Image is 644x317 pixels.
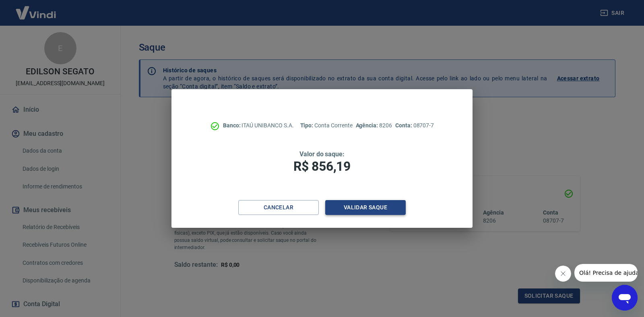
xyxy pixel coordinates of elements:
span: Valor do saque: [299,150,345,158]
iframe: Fechar mensagem [555,266,571,282]
p: ITAÚ UNIBANCO S.A. [223,121,294,130]
span: Conta: [395,122,413,129]
p: 08707-7 [395,121,434,130]
iframe: Mensagem da empresa [574,264,638,282]
p: 8206 [356,121,392,130]
button: Validar saque [325,200,406,215]
span: Banco: [223,122,242,129]
p: Conta Corrente [300,121,353,130]
button: Cancelar [238,200,319,215]
span: Olá! Precisa de ajuda? [5,6,68,12]
iframe: Botão para abrir a janela de mensagens [612,285,638,311]
span: Agência: [356,122,380,129]
span: R$ 856,19 [293,159,351,174]
span: Tipo: [300,122,315,129]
